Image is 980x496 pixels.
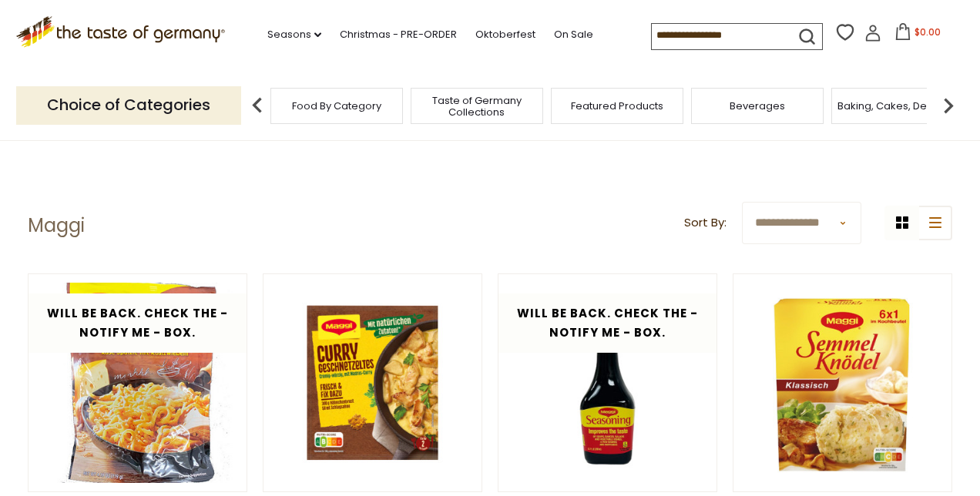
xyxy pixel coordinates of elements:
img: next arrow [933,90,964,121]
label: Sort By: [684,213,727,233]
p: Choice of Categories [16,86,241,124]
a: Taste of Germany Collections [415,95,539,118]
a: Oktoberfest [475,26,535,43]
button: $0.00 [884,23,950,46]
a: Featured Products [571,100,663,112]
img: Maggi Seasoning Sauce [498,274,717,492]
a: Christmas - PRE-ORDER [340,26,457,43]
a: Food By Category [292,100,381,112]
a: Beverages [730,100,785,112]
img: Maggi Cheese Spaetzle with Roasted Onions [29,274,247,492]
a: Seasons [267,26,321,43]
img: Maggi Bread Dumpling Mix Semmel Knoedel [733,274,951,492]
img: previous arrow [242,90,273,121]
span: $0.00 [915,25,941,39]
a: On Sale [554,26,593,43]
img: Maggi Curry-Geschnetzeltes [263,274,482,492]
a: Baking, Cakes, Desserts [837,100,957,112]
h1: Maggi [28,214,85,237]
